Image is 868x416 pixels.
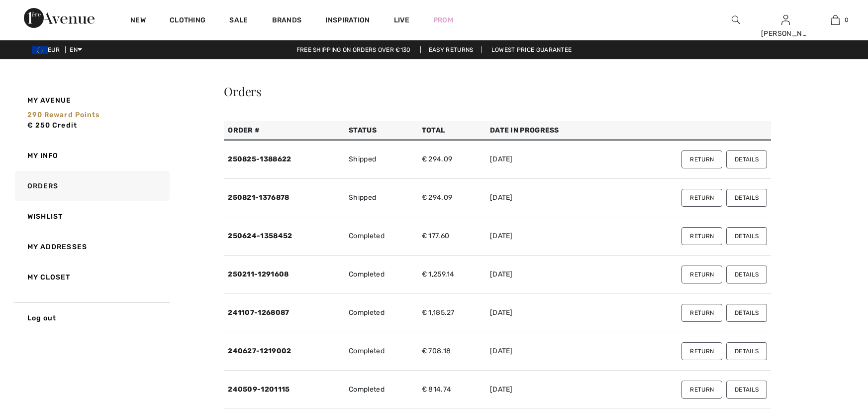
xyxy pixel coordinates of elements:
[345,332,418,371] td: Completed
[289,46,419,53] a: Free shipping on orders over €130
[681,227,722,245] button: Return
[681,381,722,399] button: Return
[418,332,486,371] td: € 708.18
[486,121,615,140] th: Date in Progress
[13,302,170,333] a: Log out
[681,189,722,207] button: Return
[781,14,790,26] img: My Info
[13,140,170,171] a: My Info
[781,15,790,24] a: Sign In
[486,256,615,294] td: [DATE]
[27,95,72,106] span: My Avenue
[32,46,48,54] img: Euro
[13,171,170,201] a: Orders
[325,16,370,26] span: Inspiration
[170,16,205,26] a: Clothing
[32,46,64,53] span: EUR
[726,189,767,207] button: Details
[229,16,248,26] a: Sale
[726,266,767,283] button: Details
[345,294,418,332] td: Completed
[418,121,486,140] th: Total
[228,232,292,240] a: 250624-1358452
[831,14,840,26] img: My Bag
[228,347,291,355] a: 240627-1219002
[272,16,302,26] a: Brands
[418,140,486,179] td: € 294.09
[345,217,418,256] td: Completed
[486,332,615,371] td: [DATE]
[394,15,409,25] a: Live
[228,385,289,394] a: 240509-1201115
[418,256,486,294] td: € 1,259.14
[13,232,170,262] a: My Addresses
[726,304,767,322] button: Details
[486,371,615,409] td: [DATE]
[27,111,100,119] span: 290 Reward points
[811,14,860,26] a: 0
[732,14,740,26] img: search the website
[345,140,418,179] td: Shipped
[228,155,291,163] a: 250825-1388622
[345,121,418,140] th: Status
[228,308,289,317] a: 241107-1268087
[13,262,170,292] a: My Closet
[486,294,615,332] td: [DATE]
[681,266,722,283] button: Return
[420,46,482,53] a: Easy Returns
[224,85,771,97] div: Orders
[845,15,849,24] span: 0
[681,150,722,168] button: Return
[345,179,418,217] td: Shipped
[130,16,146,26] a: New
[418,217,486,256] td: € 177.60
[418,294,486,332] td: € 1,185.27
[418,371,486,409] td: € 814.74
[726,227,767,245] button: Details
[70,46,82,53] span: EN
[726,150,767,168] button: Details
[345,256,418,294] td: Completed
[726,381,767,399] button: Details
[486,140,615,179] td: [DATE]
[228,270,289,278] a: 250211-1291608
[486,217,615,256] td: [DATE]
[486,179,615,217] td: [DATE]
[681,342,722,360] button: Return
[761,28,810,39] div: [PERSON_NAME]
[224,121,345,140] th: Order #
[418,179,486,217] td: € 294.09
[345,371,418,409] td: Completed
[13,201,170,232] a: Wishlist
[433,15,453,25] a: Prom
[27,121,77,130] span: € 250 Credit
[24,8,95,28] img: 1ère Avenue
[483,46,580,53] a: Lowest Price Guarantee
[726,342,767,360] button: Details
[681,304,722,322] button: Return
[228,193,289,202] a: 250821-1376878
